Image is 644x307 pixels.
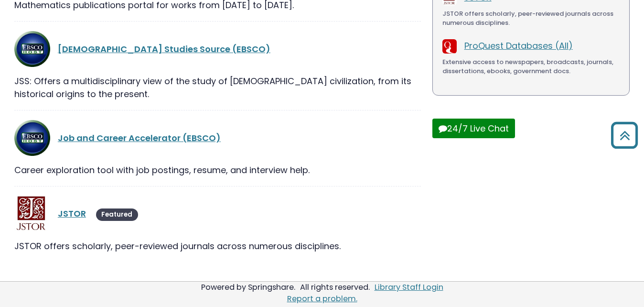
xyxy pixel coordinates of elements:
a: [DEMOGRAPHIC_DATA] Studies Source (EBSCO) [58,43,270,55]
div: All rights reserved. [299,282,371,293]
a: Back to Top [607,126,642,144]
a: Job and Career Accelerator (EBSCO) [58,132,221,144]
div: Career exploration tool with job postings, resume, and interview help. [14,164,421,176]
a: Library Staff Login [375,282,443,293]
a: ProQuest Databases (All) [464,40,573,52]
div: JSTOR offers scholarly, peer-reviewed journals across numerous disciplines. [14,240,421,252]
span: Featured [96,208,138,221]
div: JSS: Offers a multidisciplinary view of the study of [DEMOGRAPHIC_DATA] civilization, from its hi... [14,75,421,100]
div: Extensive access to newspapers, broadcasts, journals, dissertations, ebooks, government docs. [442,57,620,76]
div: Powered by Springshare. [200,282,297,293]
a: JSTOR [58,208,86,219]
a: Report a problem. [287,293,357,304]
button: 24/7 Live Chat [432,119,515,138]
div: JSTOR offers scholarly, peer-reviewed journals across numerous disciplines. [442,9,620,28]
